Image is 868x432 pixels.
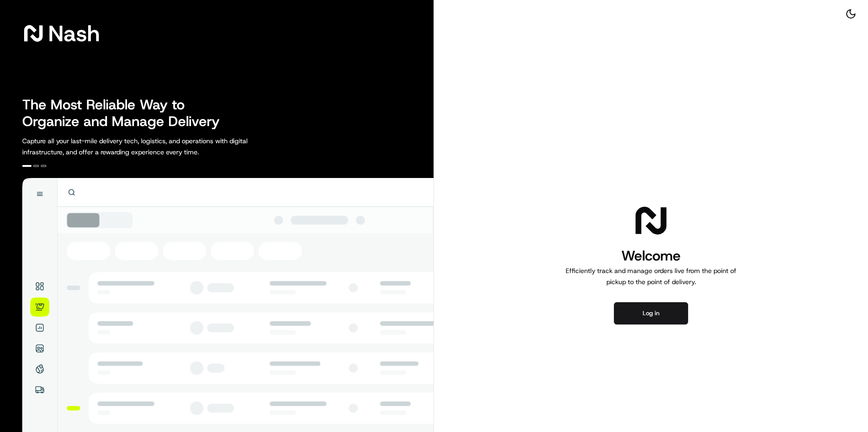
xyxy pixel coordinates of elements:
p: Efficiently track and manage orders live from the point of pickup to the point of delivery. [562,265,740,287]
h1: Welcome [562,247,740,265]
button: Log in [614,302,688,324]
p: Capture all your last-mile delivery tech, logistics, and operations with digital infrastructure, ... [22,135,289,158]
span: Nash [48,24,100,43]
h2: The Most Reliable Way to Organize and Manage Delivery [22,96,230,130]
